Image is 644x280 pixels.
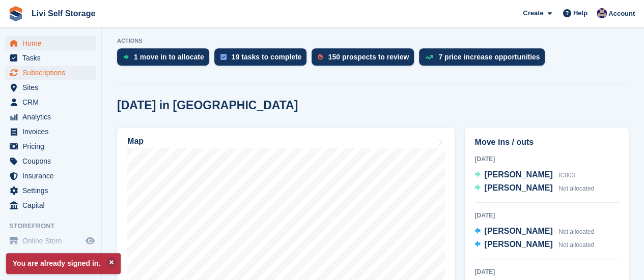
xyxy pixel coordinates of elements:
[117,99,298,112] h2: [DATE] in [GEOGRAPHIC_DATA]
[22,110,83,124] span: Analytics
[5,36,96,50] a: menu
[5,125,96,139] a: menu
[123,54,129,60] img: move_ins_to_allocate_icon-fdf77a2bb77ea45bf5b3d319d69a93e2d87916cf1d5bf7949dd705db3b84f3ca.svg
[5,110,96,124] a: menu
[5,95,96,109] a: menu
[127,137,144,146] h2: Map
[5,51,96,65] a: menu
[474,136,619,148] h2: Move ins / outs
[22,139,83,153] span: Pricing
[22,36,83,50] span: Home
[312,48,419,71] a: 150 prospects to review
[232,53,302,61] div: 19 tasks to complete
[425,55,433,59] img: price_increase_opportunities-93ffe204e8149a01c8c9dc8f82e8f89637d9d84a8eef4429ea346261dce0b2c0.svg
[214,48,312,71] a: 19 tasks to complete
[597,8,607,18] img: Jim
[22,169,83,183] span: Insurance
[22,183,83,198] span: Settings
[6,253,121,274] p: You are already signed in.
[419,48,550,71] a: 7 price increase opportunities
[22,154,83,168] span: Coupons
[117,38,629,44] p: ACTIONS
[558,185,594,192] span: Not allocated
[117,48,214,71] a: 1 move in to allocate
[9,221,101,231] span: Storefront
[558,241,594,248] span: Not allocated
[5,169,96,183] a: menu
[22,125,83,139] span: Invoices
[523,8,543,18] span: Create
[484,227,552,235] span: [PERSON_NAME]
[22,51,83,65] span: Tasks
[220,54,227,60] img: task-75834270c22a3079a89374b754ae025e5fb1db73e45f91037f5363f120a921f8.svg
[484,240,552,248] span: [PERSON_NAME]
[608,9,635,19] span: Account
[474,238,594,252] a: [PERSON_NAME] Not allocated
[328,53,409,61] div: 150 prospects to review
[22,66,83,80] span: Subscriptions
[22,198,83,212] span: Capital
[474,267,619,276] div: [DATE]
[318,54,323,60] img: prospect-51fa495bee0391a8d652442698ab0144808aea92771e9ea1ae160a38d050c398.svg
[22,234,83,248] span: Online Store
[474,225,594,238] a: [PERSON_NAME] Not allocated
[5,139,96,153] a: menu
[484,183,552,192] span: [PERSON_NAME]
[5,66,96,80] a: menu
[22,80,83,95] span: Sites
[558,228,594,235] span: Not allocated
[134,53,204,61] div: 1 move in to allocate
[474,211,619,220] div: [DATE]
[27,5,99,22] a: Livi Self Storage
[5,183,96,198] a: menu
[573,8,587,18] span: Help
[474,182,594,195] a: [PERSON_NAME] Not allocated
[474,169,575,182] a: [PERSON_NAME] IC003
[5,154,96,168] a: menu
[558,172,575,179] span: IC003
[84,235,96,247] a: Preview store
[5,80,96,95] a: menu
[438,53,540,61] div: 7 price increase opportunities
[474,154,619,164] div: [DATE]
[5,234,96,248] a: menu
[5,198,96,212] a: menu
[8,6,23,21] img: stora-icon-8386f47178a22dfd0bd8f6a31ec36ba5ce8667c1dd55bd0f319d3a0aa187defe.svg
[22,95,83,109] span: CRM
[484,170,552,179] span: [PERSON_NAME]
